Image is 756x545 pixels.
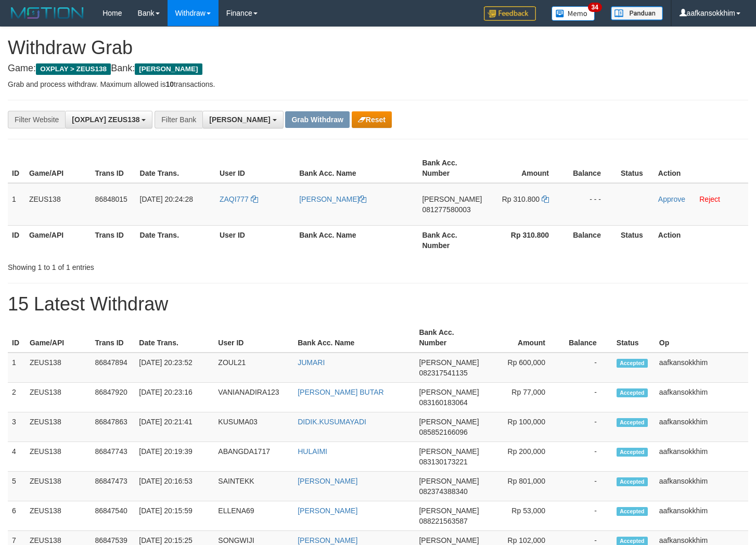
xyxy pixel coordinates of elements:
div: Filter Website [8,111,65,128]
a: [PERSON_NAME] BUTAR [298,388,383,396]
span: ZAQI777 [220,195,249,203]
td: ZOUL21 [214,353,293,383]
div: Filter Bank [155,111,202,128]
th: Bank Acc. Name [295,153,418,183]
td: SAINTEKK [214,472,293,501]
td: aafkansokkhim [655,442,748,472]
th: Game/API [25,323,91,353]
td: - [561,501,612,531]
td: ZEUS138 [25,383,91,412]
td: 86847920 [91,383,135,412]
a: [PERSON_NAME] [299,195,366,203]
td: - [561,353,612,383]
td: 1 [8,183,25,226]
span: Accepted [617,418,648,427]
span: [PERSON_NAME] [422,195,482,203]
td: Rp 600,000 [483,353,561,383]
span: Copy 088221563587 to clipboard [419,517,467,525]
th: Trans ID [91,225,136,255]
td: KUSUMA03 [214,412,293,442]
td: Rp 53,000 [483,501,561,531]
th: Status [612,323,655,353]
span: [PERSON_NAME] [419,536,479,544]
th: Bank Acc. Name [295,225,418,255]
th: User ID [215,153,295,183]
td: 86847473 [91,472,135,501]
button: [PERSON_NAME] [202,111,283,128]
td: [DATE] 20:23:52 [135,353,214,383]
a: [PERSON_NAME] [298,507,357,515]
td: VANIANADIRA123 [214,383,293,412]
td: - [561,412,612,442]
span: Copy 082317541135 to clipboard [419,369,467,377]
a: Approve [658,195,685,203]
span: [OXPLAY] ZEUS138 [72,115,139,124]
td: 4 [8,442,25,472]
td: [DATE] 20:15:59 [135,501,214,531]
th: Date Trans. [135,323,214,353]
span: Accepted [617,359,648,368]
td: 5 [8,472,25,501]
a: Copy 310800 to clipboard [542,195,549,203]
td: [DATE] 20:16:53 [135,472,214,501]
img: panduan.png [611,6,663,20]
th: User ID [215,225,295,255]
img: Button%20Memo.svg [552,6,595,21]
td: ELLENA69 [214,501,293,531]
td: ZEUS138 [25,412,91,442]
a: Reject [699,195,720,203]
a: [PERSON_NAME] [298,536,357,544]
span: [DATE] 20:24:28 [140,195,193,203]
td: 3 [8,412,25,442]
td: Rp 801,000 [483,472,561,501]
td: [DATE] 20:19:39 [135,442,214,472]
button: Grab Withdraw [285,111,349,128]
th: ID [8,323,25,353]
span: Accepted [617,388,648,397]
span: Rp 310.800 [502,195,540,203]
th: Amount [483,323,561,353]
th: Trans ID [91,153,136,183]
th: Action [654,225,748,255]
button: Reset [352,111,392,128]
span: Accepted [617,477,648,486]
th: ID [8,153,25,183]
span: [PERSON_NAME] [419,358,479,367]
td: 86847743 [91,442,135,472]
img: MOTION_logo.png [8,5,87,21]
th: Op [655,323,748,353]
th: Status [617,225,654,255]
a: [PERSON_NAME] [298,477,357,485]
td: ZEUS138 [25,472,91,501]
span: [PERSON_NAME] [419,477,479,485]
p: Grab and process withdraw. Maximum allowed is transactions. [8,79,748,89]
td: ABANGDA1717 [214,442,293,472]
th: Action [654,153,748,183]
span: [PERSON_NAME] [419,418,479,426]
th: Trans ID [91,323,135,353]
span: [PERSON_NAME] [419,507,479,515]
th: ID [8,225,25,255]
td: 2 [8,383,25,412]
th: Balance [565,153,617,183]
h1: Withdraw Grab [8,37,748,58]
td: Rp 200,000 [483,442,561,472]
td: - - - [565,183,617,226]
span: Copy 085852166096 to clipboard [419,428,467,436]
td: ZEUS138 [25,442,91,472]
td: [DATE] 20:23:16 [135,383,214,412]
th: Bank Acc. Number [418,225,486,255]
span: Copy 083130173221 to clipboard [419,458,467,466]
span: Copy 081277580003 to clipboard [422,205,470,214]
a: JUMARI [298,358,325,367]
a: ZAQI777 [220,195,258,203]
td: 6 [8,501,25,531]
span: [PERSON_NAME] [419,388,479,396]
span: Accepted [617,507,648,516]
th: Bank Acc. Number [415,323,483,353]
td: - [561,383,612,412]
th: Date Trans. [136,225,215,255]
span: [PERSON_NAME] [135,63,202,75]
strong: 10 [165,80,174,88]
h1: 15 Latest Withdraw [8,294,748,315]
